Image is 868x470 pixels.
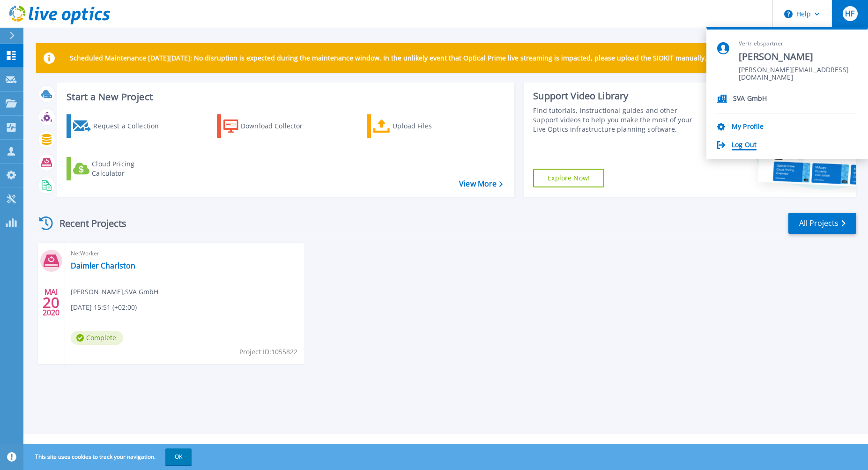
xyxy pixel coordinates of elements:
[71,302,137,313] span: [DATE] 15:51 (+02:00)
[67,92,502,102] h3: Start a New Project
[239,347,297,357] span: Project ID: 1055822
[93,117,168,135] div: Request a Collection
[67,157,171,180] a: Cloud Pricing Calculator
[732,123,764,132] a: My Profile
[533,106,702,134] div: Find tutorials, instructional guides and other support videos to help you make the most of your L...
[533,169,604,187] a: Explore Now!
[165,448,192,465] button: OK
[533,90,702,102] div: Support Video Library
[92,159,167,178] div: Cloud Pricing Calculator
[71,261,135,270] a: Daimler Charlston
[71,248,299,259] span: NetWorker
[788,213,856,234] a: All Projects
[70,54,706,62] p: Scheduled Maintenance [DATE][DATE]: No disruption is expected during the maintenance window. In t...
[67,114,171,138] a: Request a Collection
[36,212,139,235] div: Recent Projects
[26,448,192,465] span: This site uses cookies to track your navigation.
[739,40,857,48] span: Vertriebspartner
[43,298,59,306] span: 20
[217,114,321,138] a: Download Collector
[733,95,767,104] p: SVA GmbH
[845,10,854,17] span: HF
[71,287,158,297] span: [PERSON_NAME] , SVA GmbH
[71,331,123,345] span: Complete
[393,117,467,135] div: Upload Files
[739,51,857,63] span: [PERSON_NAME]
[459,179,503,188] a: View More
[241,117,316,135] div: Download Collector
[42,285,60,320] div: MAI 2020
[367,114,471,138] a: Upload Files
[732,141,757,150] a: Log Out
[739,66,857,75] span: [PERSON_NAME][EMAIL_ADDRESS][DOMAIN_NAME]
